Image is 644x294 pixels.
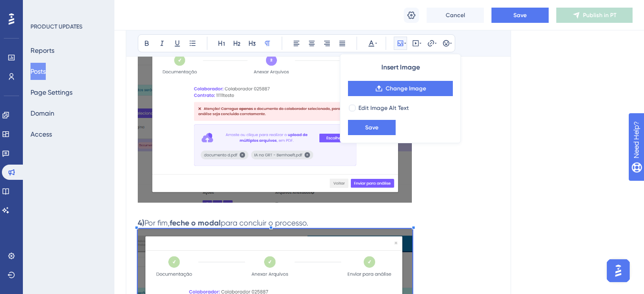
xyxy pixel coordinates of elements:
[513,11,527,19] span: Save
[138,218,144,227] strong: 4)
[31,63,46,80] button: Posts
[31,42,54,59] button: Reports
[31,84,72,101] button: Page Settings
[221,218,308,227] span: para concluir o processo.
[446,11,465,19] span: Cancel
[31,126,52,143] button: Access
[381,62,420,73] span: Insert Image
[365,124,378,131] span: Save
[31,23,82,30] div: PRODUCT UPDATES
[170,218,221,227] strong: feche o modal
[427,8,484,23] button: Cancel
[31,105,54,122] button: Domain
[604,256,633,285] iframe: UserGuiding AI Assistant Launcher
[348,81,453,96] button: Change Image
[348,120,396,135] button: Save
[144,218,170,227] span: Por fim,
[358,104,409,112] span: Edit Image Alt Text
[386,85,426,92] span: Change Image
[491,8,549,23] button: Save
[22,2,60,14] span: Need Help?
[556,8,633,23] button: Publish in PT
[583,11,616,19] span: Publish in PT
